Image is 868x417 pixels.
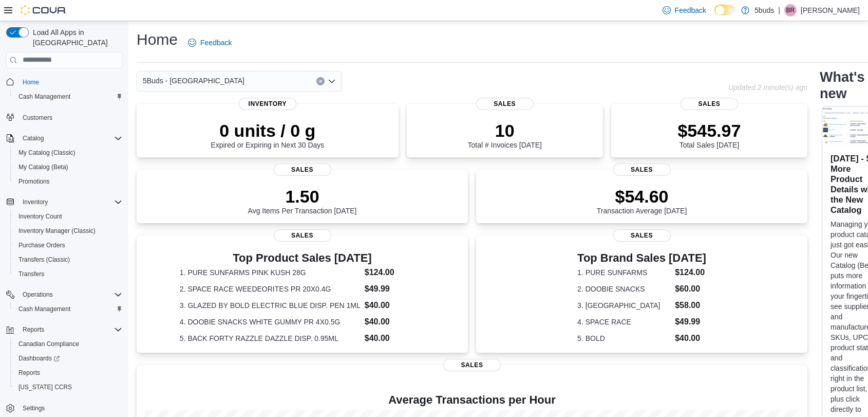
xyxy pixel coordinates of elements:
[577,284,671,294] dt: 2. DOOBIE SNACKS
[14,253,122,266] span: Transfers (Classic)
[18,241,65,249] span: Purchase Orders
[14,239,122,251] span: Purchase Orders
[754,4,774,16] p: 5buds
[180,333,361,343] dt: 5. BACK FORTY RAZZLE DAZZLE DISP. 0.95ML
[597,186,687,207] p: $54.60
[211,120,324,141] p: 0 units / 0 g
[14,338,122,350] span: Canadian Compliance
[18,323,122,336] span: Reports
[2,110,126,125] button: Customers
[14,239,69,251] a: Purchase Orders
[18,340,79,348] span: Canadian Compliance
[714,5,736,15] input: Dark Mode
[613,164,671,176] span: Sales
[675,316,706,328] dd: $49.99
[18,111,122,124] span: Customers
[14,381,122,393] span: Washington CCRS
[18,288,122,301] span: Operations
[23,78,39,86] span: Home
[10,351,126,366] a: Dashboards
[10,160,126,174] button: My Catalog (Beta)
[10,366,126,380] button: Reports
[365,332,425,345] dd: $40.00
[18,76,43,88] a: Home
[365,299,425,312] dd: $40.00
[14,225,122,237] span: Inventory Manager (Classic)
[180,300,361,311] dt: 3. GLAZED BY BOLD ELECTRIC BLUE DISP. PEN 1ML
[18,76,122,88] span: Home
[143,75,244,87] span: 5Buds - [GEOGRAPHIC_DATA]
[801,4,860,16] p: [PERSON_NAME]
[328,77,336,85] button: Open list of options
[18,305,70,313] span: Cash Management
[14,352,64,365] a: Dashboards
[681,98,738,110] span: Sales
[10,238,126,252] button: Purchase Orders
[2,131,126,146] button: Catalog
[180,284,361,294] dt: 2. SPACE RACE WEEDEORITES PR 20X0.4G
[180,252,425,264] h3: Top Product Sales [DATE]
[2,75,126,89] button: Home
[14,147,80,159] a: My Catalog (Classic)
[577,252,706,264] h3: Top Brand Sales [DATE]
[443,359,501,371] span: Sales
[10,209,126,224] button: Inventory Count
[10,337,126,351] button: Canadian Compliance
[23,291,53,299] span: Operations
[14,175,122,188] span: Promotions
[728,83,807,92] p: Updated 2 minute(s) ago
[14,338,83,350] a: Canadian Compliance
[180,267,361,278] dt: 1. PURE SUNFARMS PINK KUSH 28G
[577,300,671,311] dt: 3. [GEOGRAPHIC_DATA]
[10,89,126,104] button: Cash Management
[14,352,122,365] span: Dashboards
[10,267,126,281] button: Transfers
[14,303,122,315] span: Cash Management
[2,322,126,337] button: Reports
[10,252,126,267] button: Transfers (Classic)
[14,268,122,280] span: Transfers
[18,212,62,221] span: Inventory Count
[18,93,70,101] span: Cash Management
[2,401,126,415] button: Settings
[23,404,45,412] span: Settings
[14,210,122,223] span: Inventory Count
[180,317,361,327] dt: 4. DOOBIE SNACKS WHITE GUMMY PR 4X0.5G
[239,98,296,110] span: Inventory
[476,98,534,110] span: Sales
[18,132,48,144] button: Catalog
[18,354,60,362] span: Dashboards
[211,120,324,149] div: Expired or Expiring in Next 30 Days
[597,186,687,215] div: Transaction Average [DATE]
[18,227,96,235] span: Inventory Manager (Classic)
[14,268,48,280] a: Transfers
[23,114,52,122] span: Customers
[10,174,126,189] button: Promotions
[365,283,425,295] dd: $49.99
[467,120,541,141] p: 10
[18,196,122,208] span: Inventory
[677,120,741,141] p: $545.97
[784,4,797,16] div: Briannen Rubin
[18,196,52,208] button: Inventory
[14,253,74,266] a: Transfers (Classic)
[14,381,76,393] a: [US_STATE] CCRS
[613,229,671,242] span: Sales
[820,69,864,102] h2: What's new
[467,120,541,149] div: Total # Invoices [DATE]
[18,270,44,278] span: Transfers
[365,316,425,328] dd: $40.00
[274,164,331,176] span: Sales
[18,112,56,124] a: Customers
[23,134,44,142] span: Catalog
[577,267,671,278] dt: 1. PURE SUNFARMS
[365,266,425,279] dd: $124.00
[18,177,50,186] span: Promotions
[14,225,100,237] a: Inventory Manager (Classic)
[675,283,706,295] dd: $60.00
[14,175,54,188] a: Promotions
[10,146,126,160] button: My Catalog (Classic)
[18,323,48,336] button: Reports
[14,161,72,173] a: My Catalog (Beta)
[18,132,122,144] span: Catalog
